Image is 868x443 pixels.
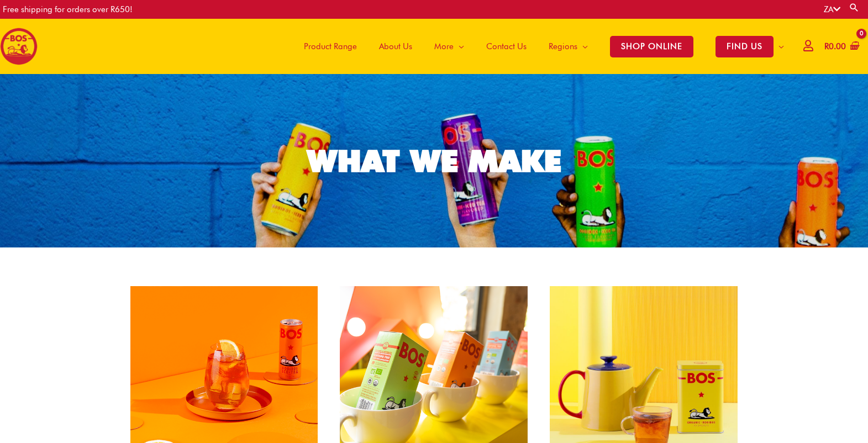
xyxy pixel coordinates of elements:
a: Regions [538,19,599,74]
a: Product Range [293,19,368,74]
span: Product Range [304,30,357,63]
div: WHAT WE MAKE [307,146,561,176]
a: ZA [824,4,840,14]
span: SHOP ONLINE [610,36,693,57]
span: More [434,30,454,63]
a: More [423,19,475,74]
span: About Us [379,30,412,63]
bdi: 0.00 [824,41,846,51]
a: Contact Us [475,19,538,74]
span: Regions [549,30,577,63]
a: SHOP ONLINE [599,19,704,74]
nav: Site Navigation [285,19,795,74]
a: View Shopping Cart, empty [822,34,860,59]
a: About Us [368,19,423,74]
span: R [824,41,829,51]
span: FIND US [716,36,774,57]
a: Search button [849,2,860,13]
span: Contact Us [486,30,527,63]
